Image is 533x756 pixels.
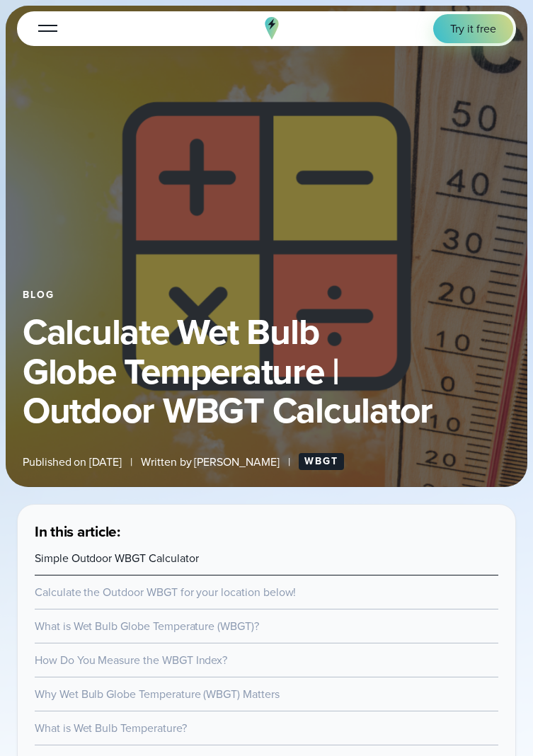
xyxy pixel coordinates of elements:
[23,312,510,430] h1: Calculate Wet Bulb Globe Temperature | Outdoor WBGT Calculator
[35,550,198,566] a: Simple Outdoor WBGT Calculator
[35,686,280,702] a: Why Wet Bulb Globe Temperature (WBGT) Matters
[35,584,296,600] a: Calculate the Outdoor WBGT for your location below!
[35,522,498,542] h3: In this article:
[433,14,513,43] a: Try it free
[35,720,187,736] a: What is Wet Bulb Temperature?
[130,454,132,470] span: |
[35,652,227,668] a: How Do You Measure the WBGT Index?
[299,453,344,470] a: WBGT
[288,454,290,470] span: |
[450,21,496,37] span: Try it free
[141,454,280,470] span: Written by [PERSON_NAME]
[35,618,259,634] a: What is Wet Bulb Globe Temperature (WBGT)?
[23,454,122,470] span: Published on [DATE]
[23,290,510,301] div: Blog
